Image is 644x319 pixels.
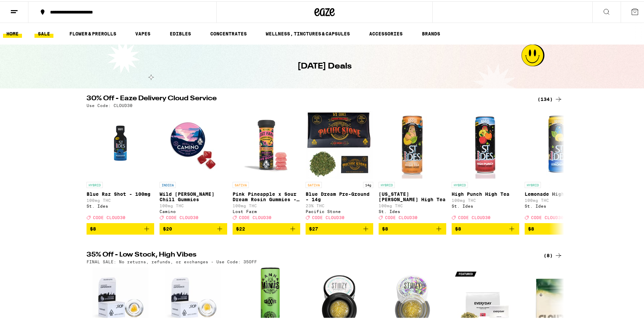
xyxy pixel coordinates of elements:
[163,225,172,230] span: $20
[34,28,53,36] a: SALE
[525,203,592,207] div: St. Ides
[458,214,491,218] span: CODE CLOUD30
[312,214,344,218] span: CODE CLOUD30
[379,110,446,222] a: Open page for Georgia Peach High Tea from St. Ides
[87,110,154,177] img: St. Ides - Blue Raz Shot - 100mg
[233,222,300,233] button: Add to bag
[87,258,257,263] p: FINAL SALE: No returns, refunds, or exchanges - Use Code: 35OFF
[452,181,468,187] p: HYBRID
[207,28,250,36] a: CONCENTRATES
[160,181,176,187] p: INDICA
[87,181,103,187] p: HYBRID
[87,222,154,233] button: Add to bag
[525,222,592,233] button: Add to bag
[525,110,592,177] img: St. Ides - Lemonade High Tea
[366,28,406,36] a: ACCESSORIES
[233,208,300,212] div: Lost Farm
[455,225,461,230] span: $8
[233,110,300,222] a: Open page for Pink Pineapple x Sour Dream Rosin Gummies - 100mg from Lost Farm
[452,222,519,233] button: Add to bag
[525,190,592,195] p: Lemonade High Tea
[306,222,373,233] button: Add to bag
[452,197,519,201] p: 100mg THC
[90,225,96,230] span: $8
[385,214,418,218] span: CODE CLOUD30
[306,110,373,222] a: Open page for Blue Dream Pre-Ground - 14g from Pacific Stone
[233,181,249,187] p: SATIVA
[166,214,198,218] span: CODE CLOUD30
[309,225,318,230] span: $27
[379,190,446,201] p: [US_STATE][PERSON_NAME] High Tea
[379,222,446,233] button: Add to bag
[93,214,125,218] span: CODE CLOUD30
[160,110,227,222] a: Open page for Wild Berry Chill Gummies from Camino
[87,197,154,201] p: 100mg THC
[160,202,227,207] p: 100mg THC
[379,181,395,187] p: HYBRID
[419,28,444,36] a: BRANDS
[87,102,133,106] p: Use Code: CLOUD30
[132,28,154,36] a: VAPES
[3,28,22,36] a: HOME
[236,225,245,230] span: $22
[306,110,373,177] img: Pacific Stone - Blue Dream Pre-Ground - 14g
[306,208,373,212] div: Pacific Stone
[531,214,564,218] span: CODE CLOUD30
[233,190,300,201] p: Pink Pineapple x Sour Dream Rosin Gummies - 100mg
[160,110,227,177] img: Camino - Wild Berry Chill Gummies
[160,208,227,212] div: Camino
[452,110,519,222] a: Open page for High Punch High Tea from St. Ides
[166,28,194,36] a: EDIBLES
[87,203,154,207] div: St. Ides
[4,5,49,10] span: Hi. Need any help?
[66,28,120,36] a: FLOWER & PREROLLS
[452,203,519,207] div: St. Ides
[306,190,373,201] p: Blue Dream Pre-Ground - 14g
[538,94,563,102] a: (134)
[363,181,373,187] p: 14g
[160,222,227,233] button: Add to bag
[233,202,300,207] p: 100mg THC
[87,190,154,195] p: Blue Raz Shot - 100mg
[233,110,300,177] img: Lost Farm - Pink Pineapple x Sour Dream Rosin Gummies - 100mg
[379,110,446,177] img: St. Ides - Georgia Peach High Tea
[379,202,446,207] p: 100mg THC
[297,59,352,71] h1: [DATE] Deals
[525,197,592,201] p: 100mg THC
[87,110,154,222] a: Open page for Blue Raz Shot - 100mg from St. Ides
[382,225,388,230] span: $8
[525,181,541,187] p: HYBRID
[239,214,271,218] span: CODE CLOUD30
[452,190,519,195] p: High Punch High Tea
[306,181,322,187] p: SATIVA
[306,202,373,207] p: 23% THC
[262,28,353,36] a: WELLNESS, TINCTURES & CAPSULES
[544,250,563,258] a: (8)
[452,110,519,177] img: St. Ides - High Punch High Tea
[160,190,227,201] p: Wild [PERSON_NAME] Chill Gummies
[87,94,529,102] h2: 30% Off - Eaze Delivery Cloud Service
[379,208,446,212] div: St. Ides
[528,225,534,230] span: $8
[525,110,592,222] a: Open page for Lemonade High Tea from St. Ides
[87,250,529,258] h2: 35% Off - Low Stock, High Vibes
